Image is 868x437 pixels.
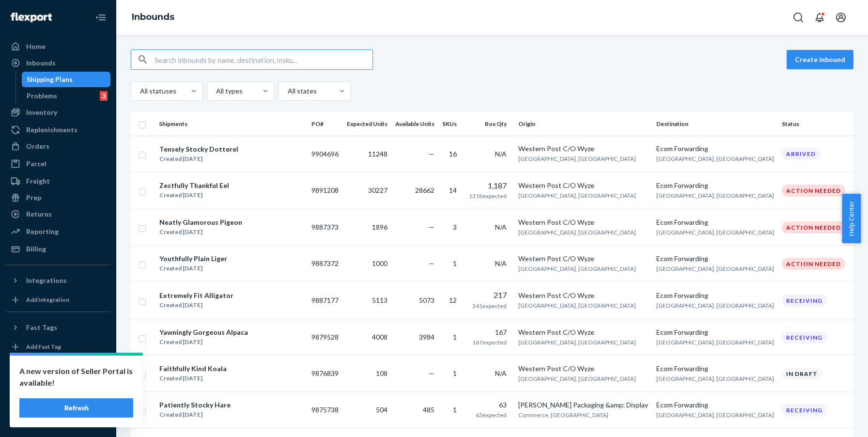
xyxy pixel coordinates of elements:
td: 9887177 [308,282,342,319]
div: Problems [27,91,57,101]
div: Western Post C/O Wyze [518,328,649,337]
span: Help Center [842,194,861,243]
span: 1 [453,406,457,414]
span: Commerce, [GEOGRAPHIC_DATA] [518,411,608,419]
div: Receiving [782,331,827,343]
div: Yawningly Gorgeous Alpaca [159,328,248,337]
span: 1 [453,369,457,377]
input: All types [215,86,216,96]
span: [GEOGRAPHIC_DATA], [GEOGRAPHIC_DATA] [656,155,774,162]
div: Created [DATE] [159,154,238,164]
th: Expected Units [342,112,391,136]
div: Western Post C/O Wyze [518,144,649,154]
div: Western Post C/O Wyze [518,254,649,264]
div: Home [26,42,46,51]
div: Reporting [26,227,59,236]
th: Box Qty [465,112,514,136]
button: Fast Tags [6,320,110,335]
span: 30227 [368,186,387,194]
div: Inventory [26,108,57,117]
span: — [429,150,434,158]
div: Integrations [26,276,67,285]
div: Zestfully Thankful Eel [159,181,229,190]
a: Freight [6,173,110,189]
a: Replenishments [6,122,110,138]
div: Created [DATE] [159,374,227,383]
span: N/A [495,369,507,377]
button: Create inbound [787,50,853,69]
th: SKUs [438,112,465,136]
div: Western Post C/O Wyze [518,291,649,300]
div: Created [DATE] [159,410,231,420]
div: Western Post C/O Wyze [518,364,649,374]
span: [GEOGRAPHIC_DATA], [GEOGRAPHIC_DATA] [656,339,774,346]
th: Available Units [391,112,438,136]
a: Billing [6,241,110,257]
div: Created [DATE] [159,227,242,237]
input: All statuses [139,86,140,96]
a: Reporting [6,224,110,239]
span: 11248 [368,150,387,158]
div: 63 [468,400,506,410]
span: 3984 [419,333,434,341]
span: N/A [495,223,507,231]
input: Search inbounds by name, destination, msku... [155,50,372,69]
span: 63 expected [476,411,507,419]
td: 9887372 [308,246,342,282]
a: Orders [6,139,110,154]
td: 9891208 [308,172,342,209]
div: Extremely Fit Alligator [159,291,233,300]
div: Fast Tags [26,323,57,332]
span: [GEOGRAPHIC_DATA], [GEOGRAPHIC_DATA] [656,192,774,199]
span: [GEOGRAPHIC_DATA], [GEOGRAPHIC_DATA] [656,265,774,272]
a: Home [6,39,110,54]
div: Replenishments [26,125,77,135]
div: Ecom Forwarding [656,364,775,374]
td: 9875738 [308,392,342,428]
th: Status [778,112,853,136]
span: [GEOGRAPHIC_DATA], [GEOGRAPHIC_DATA] [518,265,636,272]
div: Ecom Forwarding [656,181,775,190]
span: 241 expected [472,302,507,310]
span: [GEOGRAPHIC_DATA], [GEOGRAPHIC_DATA] [518,192,636,199]
button: Give Feedback [6,410,110,425]
div: Ecom Forwarding [656,400,775,410]
td: 9876839 [308,356,342,392]
a: Talk to Support [6,377,110,392]
div: Add Integration [26,296,69,304]
div: Created [DATE] [159,190,229,200]
div: Ecom Forwarding [656,144,775,154]
div: Billing [26,244,46,254]
div: Shipping Plans [27,75,73,84]
a: Inbounds [132,12,174,22]
div: Receiving [782,404,827,416]
div: Ecom Forwarding [656,328,775,337]
a: Prep [6,190,110,205]
a: Settings [6,360,110,376]
a: Inbounds [6,55,110,71]
div: Ecom Forwarding [656,254,775,264]
div: Created [DATE] [159,337,248,347]
div: Inbounds [26,58,56,68]
span: — [429,259,434,267]
ol: breadcrumbs [124,3,182,31]
div: Western Post C/O Wyze [518,181,649,190]
a: Add Fast Tag [6,339,110,355]
div: Arrived [782,148,820,160]
span: [GEOGRAPHIC_DATA], [GEOGRAPHIC_DATA] [518,155,636,162]
span: [GEOGRAPHIC_DATA], [GEOGRAPHIC_DATA] [656,229,774,236]
span: 485 [423,406,434,414]
span: [GEOGRAPHIC_DATA], [GEOGRAPHIC_DATA] [656,411,774,419]
div: Tensely Stocky Dotterel [159,144,238,154]
span: 1 [453,333,457,341]
div: Action Needed [782,258,845,270]
button: Refresh [19,398,133,418]
span: [GEOGRAPHIC_DATA], [GEOGRAPHIC_DATA] [656,302,774,309]
td: 9879528 [308,319,342,356]
p: A new version of Seller Portal is available! [19,365,133,389]
a: Parcel [6,156,110,172]
span: 1896 [372,223,387,231]
div: In draft [782,368,822,380]
div: Ecom Forwarding [656,218,775,227]
button: Open account menu [831,8,851,27]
